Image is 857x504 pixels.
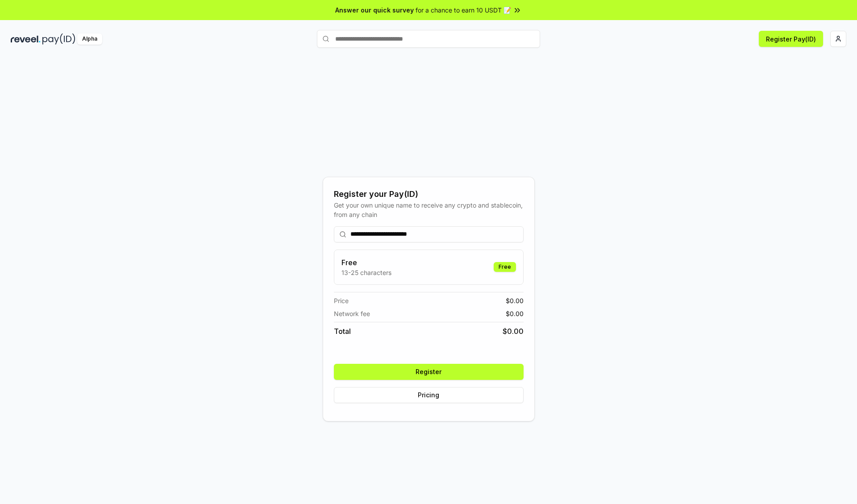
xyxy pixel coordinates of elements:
[335,5,414,15] span: Answer our quick survey
[334,309,370,318] span: Network fee
[759,31,823,47] button: Register Pay(ID)
[341,257,391,268] h3: Free
[506,296,524,305] span: $ 0.00
[341,268,391,277] p: 13-25 characters
[334,188,524,200] div: Register your Pay(ID)
[503,326,524,337] span: $ 0.00
[334,296,349,305] span: Price
[494,262,516,272] div: Free
[11,33,41,45] img: reveel_dark
[334,364,524,380] button: Register
[416,5,511,15] span: for a chance to earn 10 USDT 📝
[334,200,524,219] div: Get your own unique name to receive any crypto and stablecoin, from any chain
[334,387,524,403] button: Pricing
[42,33,75,45] img: pay_id
[506,309,524,318] span: $ 0.00
[334,326,351,337] span: Total
[77,33,102,45] div: Alpha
